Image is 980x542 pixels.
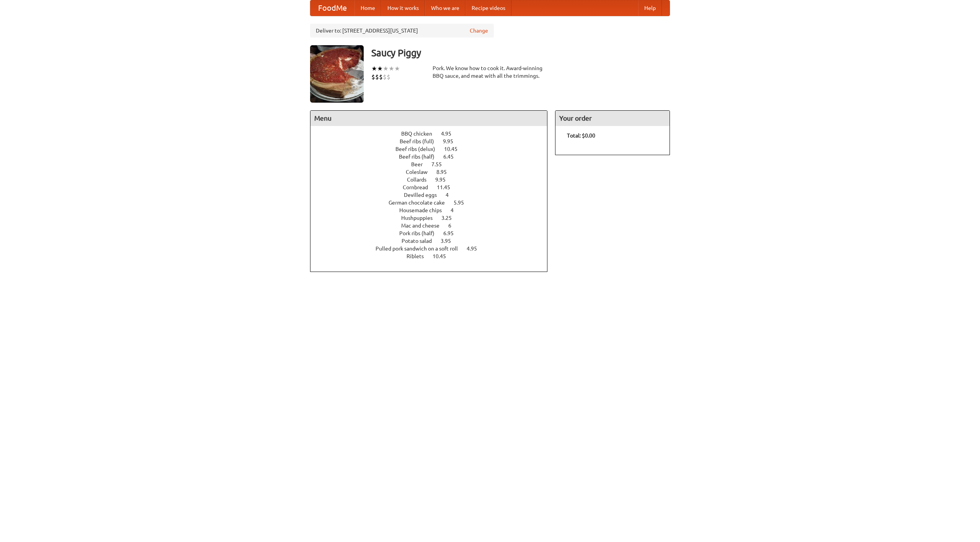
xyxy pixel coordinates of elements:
div: Deliver to: [STREET_ADDRESS][US_STATE] [310,24,494,38]
a: Beer 7.55 [411,161,456,167]
span: Cornbread [403,184,436,190]
li: $ [375,73,379,81]
a: Hushpuppies 3.25 [401,215,466,221]
a: Housemade chips 4 [399,207,468,213]
span: German chocolate cake [389,200,452,206]
a: Change [470,27,488,34]
a: Home [354,0,381,16]
img: angular.jpg [310,45,364,103]
li: $ [387,73,390,81]
h4: Menu [310,111,547,126]
a: Collards 9.95 [407,177,460,183]
a: Coleslaw 8.95 [406,169,461,175]
a: Beef ribs (half) 6.45 [399,154,468,160]
li: ★ [394,64,400,73]
li: ★ [371,64,377,73]
span: 6.45 [443,154,461,160]
div: Pork. We know how to cook it. Award-winning BBQ sauce, and meat with all the trimmings. [433,64,547,80]
span: Hushpuppies [401,215,440,221]
span: 9.95 [435,177,453,183]
a: Beef ribs (delux) 10.45 [395,146,472,152]
a: Help [638,0,662,16]
span: 4 [451,207,461,213]
span: 10.45 [444,146,465,152]
span: 3.95 [441,238,459,244]
span: BBQ chicken [401,131,440,137]
a: Pulled pork sandwich on a soft roll 4.95 [376,246,491,252]
span: Beef ribs (full) [400,138,442,144]
span: 8.95 [436,169,454,175]
span: Pork ribs (half) [399,230,442,236]
span: 10.45 [433,253,454,259]
span: 4.95 [441,131,459,137]
li: $ [383,73,387,81]
a: Riblets 10.45 [407,253,460,259]
span: 3.25 [441,215,459,221]
h3: Saucy Piggy [371,45,670,61]
span: Collards [407,177,434,183]
span: 5.95 [454,200,472,206]
li: $ [371,73,375,81]
span: Beef ribs (delux) [395,146,443,152]
span: Beer [411,161,430,167]
a: Beef ribs (full) 9.95 [400,138,467,144]
span: 4.95 [467,246,485,252]
li: ★ [383,64,389,73]
li: ★ [377,64,383,73]
a: Pork ribs (half) 6.95 [399,230,468,236]
a: Cornbread 11.45 [403,184,464,190]
span: Potato salad [402,238,439,244]
span: 6 [448,223,459,229]
span: 9.95 [443,138,461,144]
a: Devilled eggs 4 [404,192,463,198]
span: 11.45 [437,184,458,190]
a: FoodMe [310,0,354,16]
span: Beef ribs (half) [399,154,442,160]
a: Recipe videos [465,0,511,16]
span: Mac and cheese [401,223,447,229]
span: 6.95 [443,230,461,236]
a: How it works [381,0,425,16]
a: BBQ chicken 4.95 [401,131,465,137]
li: ★ [389,64,394,73]
a: Mac and cheese 6 [401,223,465,229]
span: Riblets [407,253,431,259]
span: 4 [446,192,456,198]
a: German chocolate cake 5.95 [389,200,478,206]
span: Coleslaw [406,169,435,175]
li: $ [379,73,383,81]
span: Pulled pork sandwich on a soft roll [376,246,465,252]
a: Potato salad 3.95 [402,238,465,244]
span: 7.55 [431,161,449,167]
span: Devilled eggs [404,192,444,198]
a: Who we are [425,0,465,16]
span: Housemade chips [399,207,449,213]
b: Total: $0.00 [567,133,595,139]
h4: Your order [555,111,670,126]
